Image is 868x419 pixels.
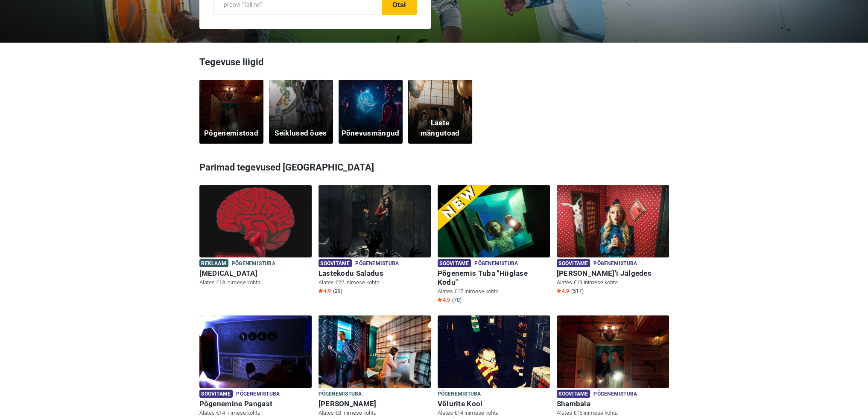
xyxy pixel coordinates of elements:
img: Star [438,298,442,302]
h5: Põgenemistoad [204,128,258,139]
span: Soovitame [438,259,471,267]
h6: [MEDICAL_DATA] [199,269,312,278]
span: Põgenemistuba [232,259,275,269]
a: Põnevusmängud [339,80,403,144]
a: Põgenemis Tuba "Hiiglase Kodu" Soovitame Põgenemistuba Põgenemis Tuba "Hiiglase Kodu" Alates €17 ... [438,185,550,305]
img: Sherlock Holmes [319,315,431,399]
span: Soovitame [557,259,590,267]
p: Alates €15 inimese kohta [557,409,669,417]
img: Paranoia [199,185,312,268]
h6: Lastekodu Saladus [319,269,431,278]
span: Põgenemistuba [319,390,362,399]
img: Põgenemis Tuba "Hiiglase Kodu" [438,185,550,268]
h6: Võlurite Kool [438,399,550,408]
p: Alates €14 inimese kohta [199,409,312,417]
a: Lastekodu Saladus Soovitame Põgenemistuba Lastekodu Saladus Alates €22 inimese kohta Star4.9 (29) [319,185,431,296]
span: 4.9 [319,288,331,295]
h6: [PERSON_NAME] [319,399,431,408]
span: Põgenemistuba [236,390,280,399]
img: Shambala [557,315,669,399]
img: Võlurite Kool [438,315,550,399]
a: Põgenemistoad [199,80,263,144]
span: (517) [571,288,584,295]
img: Star [557,289,561,293]
a: Seiklused õues [269,80,333,144]
img: Star [319,289,323,293]
a: Alice'i Jälgedes Soovitame Põgenemistuba [PERSON_NAME]'i Jälgedes Alates €19 inimese kohta Star4.... [557,185,669,296]
p: Alates €17 inimese kohta [438,288,550,295]
p: Alates €8 inimese kohta [319,409,431,417]
a: Laste mängutoad [408,80,472,144]
h6: Põgenemis Tuba "Hiiglase Kodu" [438,269,550,287]
img: Lastekodu Saladus [319,185,431,268]
span: Põgenemistuba [474,259,518,269]
img: Alice'i Jälgedes [557,185,669,268]
span: (70) [452,297,462,303]
span: Soovitame [557,390,590,398]
span: 4.9 [438,297,450,303]
img: Põgenemine Pangast [199,315,312,399]
h5: Põnevusmängud [341,128,399,139]
p: Alates €19 inimese kohta [557,279,669,286]
span: Põgenemistuba [355,259,399,269]
span: Põgenemistuba [438,390,481,399]
h6: Shambala [557,399,669,408]
h5: Laste mängutoad [413,118,467,139]
span: 4.9 [557,288,569,295]
span: Põgenemistuba [593,390,637,399]
span: Põgenemistuba [593,259,637,269]
h6: [PERSON_NAME]'i Jälgedes [557,269,669,278]
p: Alates €14 inimese kohta [438,409,550,417]
h3: Tegevuse liigid [199,55,669,73]
a: Paranoia Reklaam Põgenemistuba [MEDICAL_DATA] Alates €13 inimese kohta [199,185,312,288]
p: Alates €22 inimese kohta [319,279,431,286]
h3: Parimad tegevused [GEOGRAPHIC_DATA] [199,156,669,179]
h6: Põgenemine Pangast [199,399,312,408]
h5: Seiklused õues [275,128,327,139]
span: Soovitame [199,390,233,398]
p: Alates €13 inimese kohta [199,279,312,286]
span: Soovitame [319,259,352,267]
span: Reklaam [199,259,228,267]
span: (29) [333,288,342,295]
